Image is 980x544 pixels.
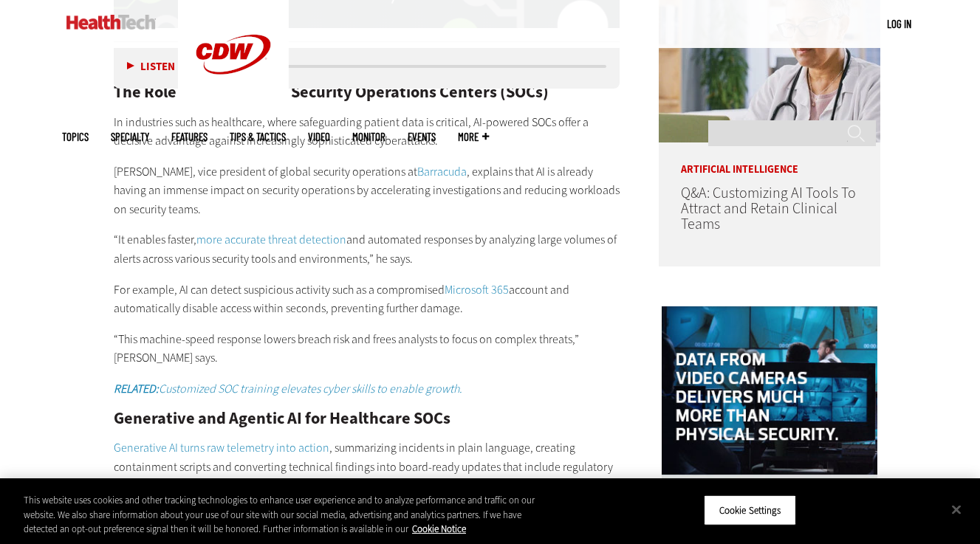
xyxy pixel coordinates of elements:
span: Topics [62,131,89,142]
a: Barracuda [417,164,467,179]
strong: RELATED: [114,381,159,396]
a: Q&A: Customizing AI Tools To Attract and Retain Clinical Teams [681,183,856,234]
div: This website uses cookies and other tracking technologies to enhance user experience and to analy... [24,493,539,537]
p: For example, AI can detect suspicious activity such as a compromised account and automatically di... [114,280,620,318]
a: MonITor [352,131,386,142]
p: , summarizing incidents in plain language, creating containment scripts and converting technical ... [114,438,620,495]
em: Customized SOC training elevates cyber skills to enable growth. [114,381,462,396]
a: Microsoft 365 [445,282,509,297]
a: more accurate threat detection [196,232,346,247]
a: More information about your privacy [412,523,466,535]
a: Log in [887,17,911,30]
div: User menu [887,16,911,32]
span: Specialty [111,131,149,142]
p: “It enables faster, and automated responses by analyzing large volumes of alerts across various s... [114,230,620,268]
span: More [458,131,489,142]
a: Events [408,131,436,142]
button: Cookie Settings [704,495,796,526]
a: Generative AI turns raw telemetry into action [114,440,329,455]
button: Close [940,493,973,526]
a: RELATED:Customized SOC training elevates cyber skills to enable growth. [114,381,462,396]
a: CDW [178,97,289,113]
p: Artificial Intelligence [659,142,880,175]
a: Features [171,131,208,142]
a: Tips & Tactics [230,131,286,142]
p: “This machine-speed response lowers breach risk and frees analysts to focus on complex threats,” ... [114,330,620,368]
a: Video [308,131,330,142]
img: Home [66,15,156,30]
h2: Generative and Agentic AI for Healthcare SOCs [114,410,620,427]
p: [PERSON_NAME], vice president of global security operations at , explains that AI is already havi... [114,162,620,219]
